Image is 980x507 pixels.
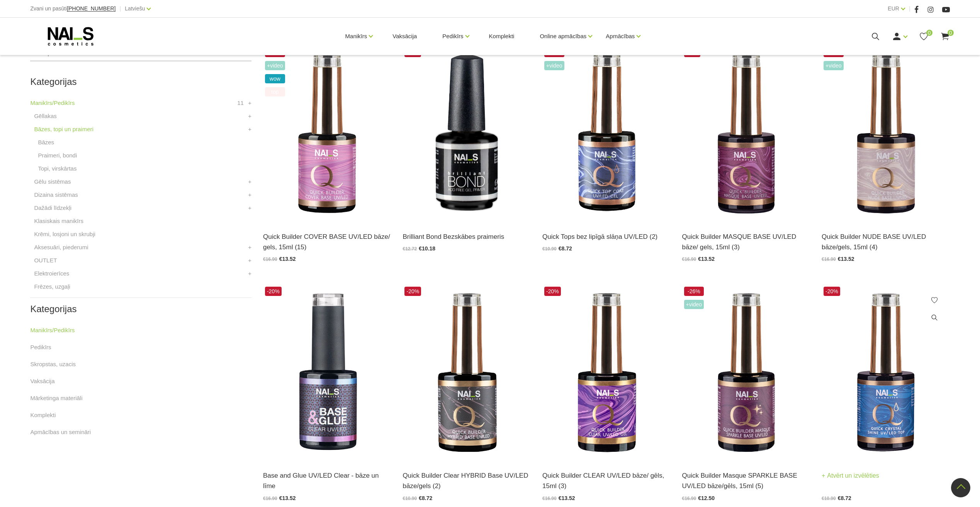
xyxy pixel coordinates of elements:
[263,285,391,461] img: Līme tipšiem un bāze naga pārklājumam – 2in1. Inovatīvs produkts! Izmantojams kā līme tipšu pielī...
[38,138,54,147] a: Bāzes
[263,496,277,501] span: €16.90
[682,46,810,222] img: Quick Masque base – viegli maskējoša bāze/gels. Šī bāze/gels ir unikāls produkts ar daudz izmanto...
[248,98,251,108] a: +
[34,177,71,186] a: Gēlu sistēmas
[403,46,531,222] img: Bezskābes saķeres kārta nagiem.Skābi nesaturošs līdzeklis, kas nodrošina lielisku dabīgā naga saķ...
[345,21,367,52] a: Manikīrs
[403,232,531,242] a: Brilliant Bond Bezskābes praimeris
[265,74,285,83] span: wow
[540,21,586,52] a: Online apmācības
[838,256,854,262] span: €13.52
[698,495,715,501] span: €12.50
[403,285,531,461] img: Klientu iemīļotajai Rubber bāzei esam mainījuši nosaukumu uz Quick Builder Clear HYBRID Base UV/L...
[265,61,285,70] span: +Video
[542,46,671,222] img: Virsējais pārklājums bez lipīgā slāņa.Nodrošina izcilu spīdumu manikīram līdz pat nākamajai profi...
[248,203,251,213] a: +
[940,32,950,41] a: 0
[34,112,56,121] a: Gēllakas
[263,470,391,491] a: Base and Glue UV/LED Clear - bāze un līme
[34,282,70,291] a: Frēzes, uzgaļi
[403,470,531,491] a: Quick Builder Clear HYBRID Base UV/LED bāze/gels (2)
[30,98,75,108] a: Manikīrs/Pedikīrs
[822,496,836,501] span: €10.90
[30,77,251,87] h2: Kategorijas
[248,243,251,252] a: +
[483,18,521,55] a: Komplekti
[248,269,251,278] a: +
[125,4,145,13] a: Latviešu
[34,243,88,252] a: Aksesuāri, piederumi
[606,21,635,52] a: Apmācības
[542,470,671,491] a: Quick Builder CLEAR UV/LED bāze/ gēls, 15ml (3)
[682,257,696,262] span: €16.90
[682,285,810,461] img: Maskējoša, viegli mirdzoša bāze/gels. Unikāls produkts ar daudz izmantošanas iespējām: •Bāze gell...
[909,4,910,14] span: |
[442,21,463,52] a: Pedikīrs
[822,257,836,262] span: €16.90
[67,6,115,12] a: [PHONE_NUMBER]
[888,4,899,13] a: EUR
[682,232,810,252] a: Quick Builder MASQUE BASE UV/LED bāze/ gels, 15ml (3)
[542,285,671,461] img: Quick Builder Clear – caurspīdīga bāze/gēls. Šī bāze/gēls ir unikāls produkts ar daudz izmantošan...
[38,164,76,173] a: Topi, virskārtas
[403,496,417,501] span: €10.90
[419,245,435,252] span: €10.18
[34,216,83,226] a: Klasiskais manikīrs
[824,61,844,70] span: +Video
[544,61,564,70] span: +Video
[682,470,810,491] a: Quick Builder Masque SPARKLE BASE UV/LED bāze/gēls, 15ml (5)
[248,112,251,121] a: +
[263,257,277,262] span: €16.90
[265,287,282,296] span: -20%
[265,87,285,96] span: top
[542,246,557,252] span: €10.90
[559,245,572,252] span: €8.72
[30,343,51,352] a: Pedikīrs
[948,30,954,36] span: 0
[542,496,557,501] span: €16.90
[822,285,950,461] img: Virsējais pārklājums bez lipīgā slāņa un UV zilā pārklājuma. Nodrošina izcilu spīdumu manikīram l...
[30,394,82,403] a: Mārketinga materiāli
[559,495,575,501] span: €13.52
[544,287,561,296] span: -20%
[34,269,69,278] a: Elektroierīces
[248,125,251,134] a: +
[30,377,54,386] a: Vaksācija
[926,30,932,36] span: 0
[38,151,77,160] a: Praimeri, bondi
[919,32,929,41] a: 0
[263,232,391,252] a: Quick Builder COVER BASE UV/LED bāze/ gels, 15ml (15)
[684,287,704,296] span: -26%
[263,46,391,222] img: Šī brīža iemīlētākais produkts, kas nepieviļ nevienu meistaru.Perfektas noturības kamuflāžas bāze...
[822,470,879,481] a: Atvērt un izvēlēties
[822,46,950,222] a: Lieliskas noturības kamuflējošā bāze/gels, kas ir saudzīga pret dabīgo nagu un nebojā naga plātni...
[838,495,851,501] span: €8.72
[30,326,75,335] a: Manikīrs/Pedikīrs
[119,4,121,14] span: |
[30,411,56,420] a: Komplekti
[279,256,296,262] span: €13.52
[682,496,696,501] span: €16.90
[542,232,671,242] a: Quick Tops bez lipīgā slāņa UV/LED (2)
[279,495,296,501] span: €13.52
[419,495,432,501] span: €8.72
[30,4,115,14] div: Zvani un pasūti
[34,203,71,213] a: Dažādi līdzekļi
[698,256,715,262] span: €13.52
[822,232,950,252] a: Quick Builder NUDE BASE UV/LED bāze/gels, 15ml (4)
[34,125,93,134] a: Bāzes, topi un praimeri
[248,177,251,186] a: +
[386,18,423,55] a: Vaksācija
[404,287,421,296] span: -20%
[34,230,95,239] a: Krēmi, losjoni un skrubji
[403,246,417,252] span: €12.72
